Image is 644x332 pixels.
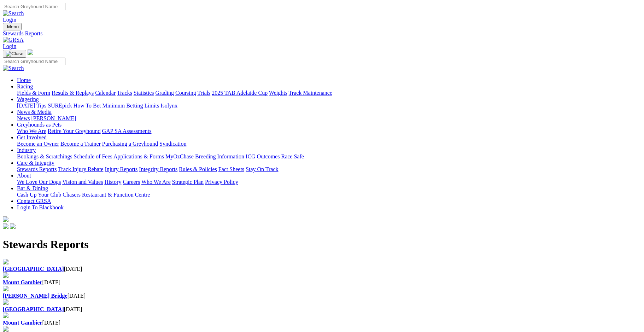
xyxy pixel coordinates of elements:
[3,306,64,312] a: [GEOGRAPHIC_DATA]
[17,179,641,185] div: About
[3,313,8,318] img: file-red.svg
[17,166,57,172] a: Stewards Reports
[17,90,50,96] a: Fields & Form
[58,166,103,172] a: Track Injury Rebate
[17,141,59,147] a: Become an Owner
[3,50,26,58] button: Toggle navigation
[156,90,174,96] a: Grading
[246,153,280,159] a: ICG Outcomes
[3,23,22,30] button: Toggle navigation
[3,266,641,272] div: [DATE]
[17,115,641,122] div: News & Media
[139,166,177,172] a: Integrity Reports
[175,90,196,96] a: Coursing
[3,17,16,23] a: Login
[17,128,46,134] a: Who We Are
[3,238,641,251] h1: Stewards Reports
[102,103,159,109] a: Minimum Betting Limits
[3,286,8,291] img: file-red.svg
[102,141,158,147] a: Purchasing a Greyhound
[17,103,46,109] a: [DATE] Tips
[74,153,112,159] a: Schedule of Fees
[159,141,186,147] a: Syndication
[17,77,31,83] a: Home
[3,293,68,299] a: [PERSON_NAME] Bridge
[105,166,137,172] a: Injury Reports
[31,115,76,121] a: [PERSON_NAME]
[17,141,641,147] div: Get Involved
[62,179,103,185] a: Vision and Values
[218,166,244,172] a: Fact Sheets
[17,166,641,173] div: Care & Integrity
[17,153,641,160] div: Industry
[212,90,268,96] a: 2025 TAB Adelaide Cup
[197,90,210,96] a: Trials
[17,109,52,115] a: News & Media
[17,115,30,121] a: News
[60,141,101,147] a: Become a Trainer
[3,30,641,37] a: Stewards Reports
[17,103,641,109] div: Wagering
[269,90,287,96] a: Weights
[3,43,16,49] a: Login
[179,166,217,172] a: Rules & Policies
[3,320,42,326] a: Mount Gambier
[10,223,16,229] img: twitter.svg
[95,90,116,96] a: Calendar
[17,134,47,140] a: Get Involved
[102,128,152,134] a: GAP SA Assessments
[3,266,64,272] a: [GEOGRAPHIC_DATA]
[104,179,121,185] a: History
[17,185,48,191] a: Bar & Dining
[17,83,33,89] a: Racing
[172,179,204,185] a: Strategic Plan
[17,160,54,166] a: Care & Integrity
[3,320,641,326] div: [DATE]
[17,90,641,96] div: Racing
[17,153,72,159] a: Bookings & Scratchings
[3,326,8,332] img: file-red.svg
[3,293,641,299] div: [DATE]
[3,259,8,264] img: file-red.svg
[113,153,164,159] a: Applications & Forms
[3,223,8,229] img: facebook.svg
[289,90,332,96] a: Track Maintenance
[3,65,24,71] img: Search
[3,279,42,285] a: Mount Gambier
[17,173,31,179] a: About
[141,179,171,185] a: Who We Are
[17,122,62,128] a: Greyhounds as Pets
[3,37,24,43] img: GRSA
[17,147,36,153] a: Industry
[3,272,8,278] img: file-red.svg
[246,166,278,172] a: Stay On Track
[28,49,33,55] img: logo-grsa-white.png
[17,128,641,134] div: Greyhounds as Pets
[7,24,19,29] span: Menu
[134,90,154,96] a: Statistics
[17,192,641,198] div: Bar & Dining
[3,279,641,286] div: [DATE]
[195,153,244,159] a: Breeding Information
[17,192,61,198] a: Cash Up Your Club
[17,204,64,210] a: Login To Blackbook
[205,179,238,185] a: Privacy Policy
[281,153,304,159] a: Race Safe
[3,58,65,65] input: Search
[17,198,51,204] a: Contact GRSA
[17,96,39,102] a: Wagering
[3,306,641,313] div: [DATE]
[48,103,72,109] a: SUREpick
[3,299,8,305] img: file-red.svg
[165,153,194,159] a: MyOzChase
[63,192,150,198] a: Chasers Restaurant & Function Centre
[3,10,24,17] img: Search
[3,216,8,222] img: logo-grsa-white.png
[74,103,101,109] a: How To Bet
[6,51,23,57] img: Close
